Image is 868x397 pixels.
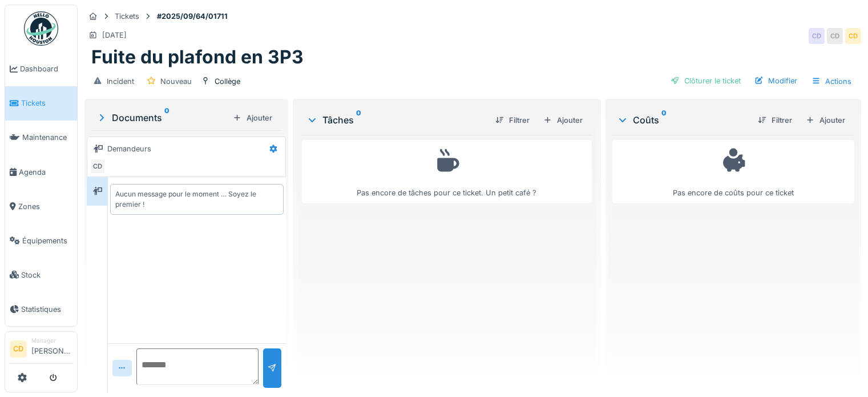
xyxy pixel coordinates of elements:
div: Incident [107,76,134,87]
div: Ajouter [539,113,587,128]
div: Filtrer [491,113,534,128]
li: [PERSON_NAME] [31,336,72,361]
span: Agenda [19,167,72,178]
div: CD [809,28,825,44]
span: Équipements [22,235,72,246]
div: Pas encore de coûts pour ce ticket [620,145,847,198]
li: CD [10,340,27,358]
div: Aucun message pour le moment … Soyez le premier ! [115,189,278,210]
div: CD [827,28,843,44]
div: Clôturer le ticket [666,73,745,89]
div: Pas encore de tâches pour ce ticket. Un petit café ? [309,145,584,198]
span: Dashboard [20,63,72,74]
img: Badge_color-CXgf-gQk.svg [24,11,58,46]
div: Tâches [306,113,486,127]
div: CD [90,158,106,174]
span: Statistiques [21,304,72,315]
div: Filtrer [753,113,797,128]
a: Équipements [5,223,77,258]
span: Zones [18,201,72,212]
a: CD Manager[PERSON_NAME] [10,336,72,364]
sup: 0 [661,113,667,127]
div: Modifier [750,73,802,89]
div: Collège [215,76,240,87]
h1: Fuite du plafond en 3P3 [91,46,304,68]
a: Zones [5,189,77,223]
a: Tickets [5,86,77,121]
a: Stock [5,258,77,292]
div: Manager [31,336,72,345]
div: CD [845,28,861,44]
sup: 0 [356,113,361,127]
div: Nouveau [160,76,192,87]
a: Statistiques [5,292,77,326]
a: Agenda [5,155,77,189]
div: Demandeurs [107,143,151,154]
div: Tickets [115,11,139,22]
div: Coûts [617,113,749,127]
div: Ajouter [228,110,277,126]
span: Maintenance [22,132,72,143]
div: Documents [96,111,228,125]
span: Stock [21,270,72,280]
a: Dashboard [5,52,77,86]
div: [DATE] [102,30,127,41]
sup: 0 [164,111,169,125]
div: Ajouter [801,113,850,128]
div: Actions [806,73,857,90]
span: Tickets [21,98,72,109]
strong: #2025/09/64/01711 [152,11,232,22]
a: Maintenance [5,121,77,155]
